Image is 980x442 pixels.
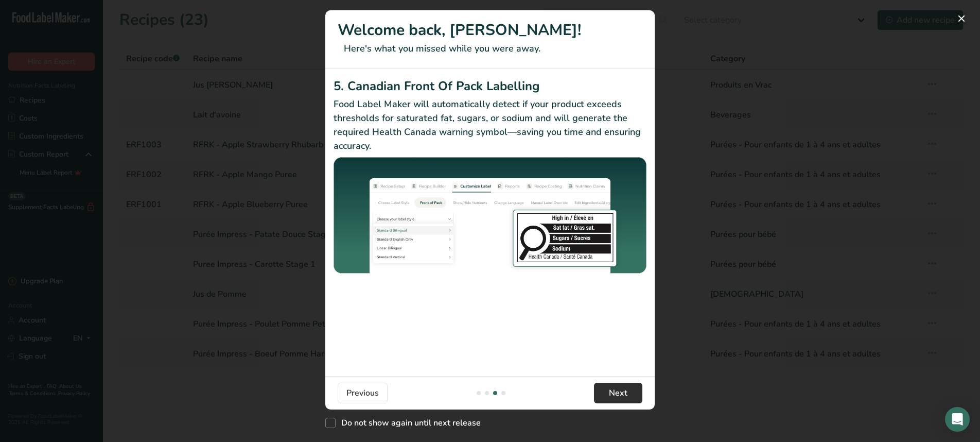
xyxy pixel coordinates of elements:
[594,383,642,403] button: Next
[346,387,379,399] span: Previous
[609,387,627,399] span: Next
[338,19,642,42] h1: Welcome back, [PERSON_NAME]!
[945,407,970,432] div: Open Intercom Messenger
[334,97,646,153] p: Food Label Maker will automatically detect if your product exceeds thresholds for saturated fat, ...
[334,77,646,95] h2: 5. Canadian Front Of Pack Labelling
[338,383,388,403] button: Previous
[338,42,642,56] p: Here's what you missed while you were away.
[336,418,481,428] span: Do not show again until next release
[334,157,646,275] img: Canadian Front Of Pack Labelling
